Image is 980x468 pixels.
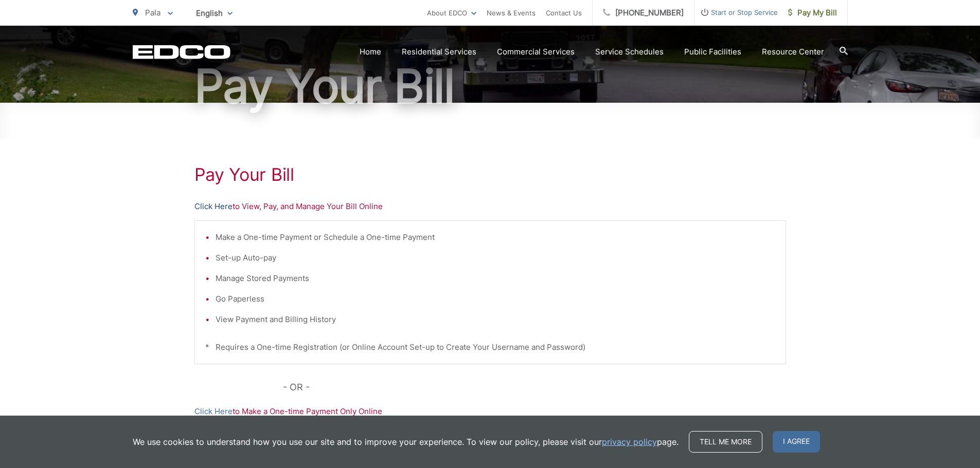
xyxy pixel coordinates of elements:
[216,231,775,244] li: Make a One-time Payment or Schedule a One-time Payment
[145,8,161,17] span: Pala
[133,61,848,112] h1: Pay Your Bill
[497,46,575,58] a: Commercial Services
[194,405,233,418] a: Click Here
[773,431,820,453] span: I agree
[360,46,381,58] a: Home
[216,313,775,326] li: View Payment and Billing History
[684,46,741,58] a: Public Facilities
[194,200,233,213] a: Click Here
[194,164,786,185] h1: Pay Your Bill
[689,431,762,453] a: Tell me more
[194,405,786,418] p: to Make a One-time Payment Only Online
[402,46,476,58] a: Residential Services
[427,7,476,19] a: About EDCO
[762,46,824,58] a: Resource Center
[602,436,657,448] a: privacy policy
[595,46,664,58] a: Service Schedules
[788,7,837,19] span: Pay My Bill
[205,341,775,353] p: * Requires a One-time Registration (or Online Account Set-up to Create Your Username and Password)
[216,293,775,305] li: Go Paperless
[546,7,582,19] a: Contact Us
[194,200,786,213] p: to View, Pay, and Manage Your Bill Online
[487,7,536,19] a: News & Events
[133,436,679,448] p: We use cookies to understand how you use our site and to improve your experience. To view our pol...
[133,45,230,59] a: EDCD logo. Return to the homepage.
[283,380,786,395] p: - OR -
[188,4,240,22] span: English
[216,272,775,285] li: Manage Stored Payments
[216,252,775,264] li: Set-up Auto-pay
